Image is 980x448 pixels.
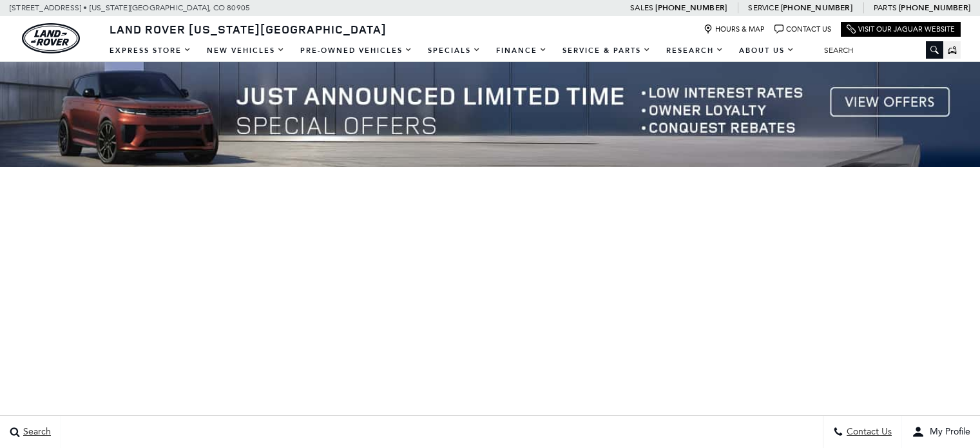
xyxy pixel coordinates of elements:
a: Contact Us [774,24,831,34]
a: New Vehicles [199,39,293,62]
span: Search [20,427,51,438]
a: Hours & Map [704,24,765,34]
a: Visit Our Jaguar Website [847,24,955,34]
span: Contact Us [843,427,892,438]
span: My Profile [925,427,970,438]
input: Search [814,43,943,58]
a: Specials [420,39,488,62]
span: Land Rover [US_STATE][GEOGRAPHIC_DATA] [110,21,387,37]
a: Land Rover [US_STATE][GEOGRAPHIC_DATA] [102,21,394,37]
a: [PHONE_NUMBER] [781,3,852,13]
nav: Main Navigation [102,39,802,62]
a: About Us [731,39,802,62]
a: [STREET_ADDRESS] • [US_STATE][GEOGRAPHIC_DATA], CO 80905 [10,3,250,12]
span: Parts [874,3,897,12]
img: Land Rover [22,23,80,54]
span: Sales [630,3,653,12]
a: [PHONE_NUMBER] [899,3,970,13]
span: Service [748,3,778,12]
a: Finance [488,39,555,62]
a: [PHONE_NUMBER] [655,3,727,13]
button: user-profile-menu [902,416,980,448]
a: Pre-Owned Vehicles [293,39,420,62]
a: land-rover [22,23,80,54]
a: EXPRESS STORE [102,39,199,62]
a: Research [658,39,731,62]
a: Service & Parts [555,39,658,62]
